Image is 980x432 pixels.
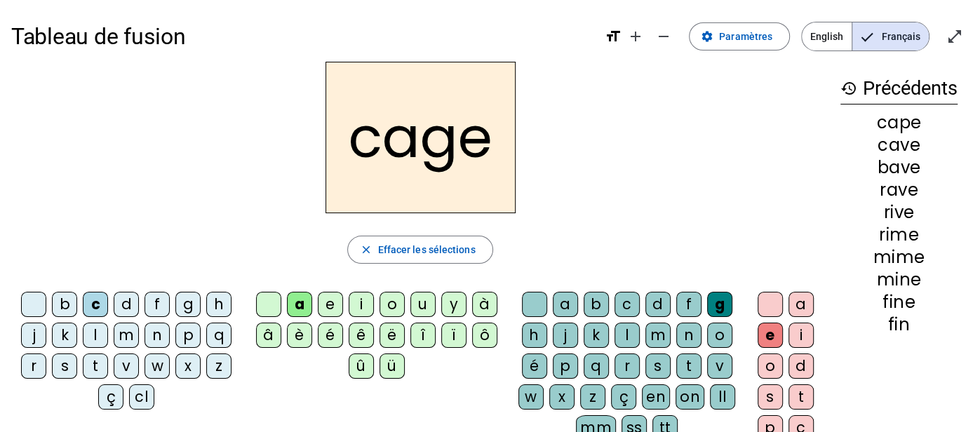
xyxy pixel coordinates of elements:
[758,384,783,410] div: s
[852,22,929,50] span: Français
[642,384,670,410] div: en
[380,353,405,379] div: ü
[701,30,713,43] mat-icon: settings
[52,292,77,317] div: b
[946,28,963,45] mat-icon: open_in_full
[676,384,704,410] div: on
[377,241,475,258] span: Effacer les sélections
[758,323,783,348] div: e
[840,227,958,243] div: rime
[318,292,343,317] div: e
[206,292,231,317] div: h
[615,292,640,317] div: c
[98,384,123,410] div: ç
[788,292,814,317] div: a
[52,353,77,379] div: s
[52,323,77,348] div: k
[788,384,814,410] div: t
[206,353,231,379] div: z
[410,292,436,317] div: u
[441,323,466,348] div: ï
[549,384,575,410] div: x
[11,14,593,59] h1: Tableau de fusion
[650,22,678,50] button: Diminuer la taille de la police
[256,323,281,348] div: â
[145,353,170,379] div: w
[676,353,702,379] div: t
[380,292,405,317] div: o
[114,353,139,379] div: v
[522,323,547,348] div: h
[655,28,672,45] mat-icon: remove
[472,323,497,348] div: ô
[349,292,374,317] div: i
[522,353,547,379] div: é
[719,28,772,45] span: Paramètres
[553,323,578,348] div: j
[941,22,969,50] button: Entrer en plein écran
[840,271,958,288] div: mine
[605,28,622,45] mat-icon: format_size
[21,353,46,379] div: r
[840,73,958,104] h3: Précédents
[584,323,609,348] div: k
[518,384,544,410] div: w
[410,323,436,348] div: î
[325,62,516,213] h2: cage
[347,236,492,264] button: Effacer les sélections
[627,28,644,45] mat-icon: add
[83,323,108,348] div: l
[580,384,605,410] div: z
[676,323,702,348] div: n
[645,323,671,348] div: m
[553,292,578,317] div: a
[840,159,958,176] div: bave
[83,292,108,317] div: c
[175,323,201,348] div: p
[689,22,790,50] button: Paramètres
[645,353,671,379] div: s
[645,292,671,317] div: d
[380,323,405,348] div: ë
[615,353,640,379] div: r
[175,353,201,379] div: x
[287,323,312,348] div: è
[802,22,852,50] span: English
[707,292,732,317] div: g
[840,137,958,154] div: cave
[553,353,578,379] div: p
[584,353,609,379] div: q
[318,323,343,348] div: é
[349,353,374,379] div: û
[801,22,929,51] mat-button-toggle-group: Language selection
[840,114,958,131] div: cape
[676,292,702,317] div: f
[840,182,958,198] div: rave
[287,292,312,317] div: a
[584,292,609,317] div: b
[840,294,958,311] div: fine
[840,249,958,266] div: mime
[615,323,640,348] div: l
[788,323,814,348] div: i
[114,292,139,317] div: d
[622,22,650,50] button: Augmenter la taille de la police
[129,384,154,410] div: cl
[840,204,958,221] div: rive
[758,353,783,379] div: o
[83,353,108,379] div: t
[359,243,372,256] mat-icon: close
[145,292,170,317] div: f
[788,353,814,379] div: d
[441,292,466,317] div: y
[710,384,735,410] div: ll
[349,323,374,348] div: ê
[840,316,958,333] div: fin
[175,292,201,317] div: g
[206,323,231,348] div: q
[21,323,46,348] div: j
[707,323,732,348] div: o
[611,384,636,410] div: ç
[145,323,170,348] div: n
[114,323,139,348] div: m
